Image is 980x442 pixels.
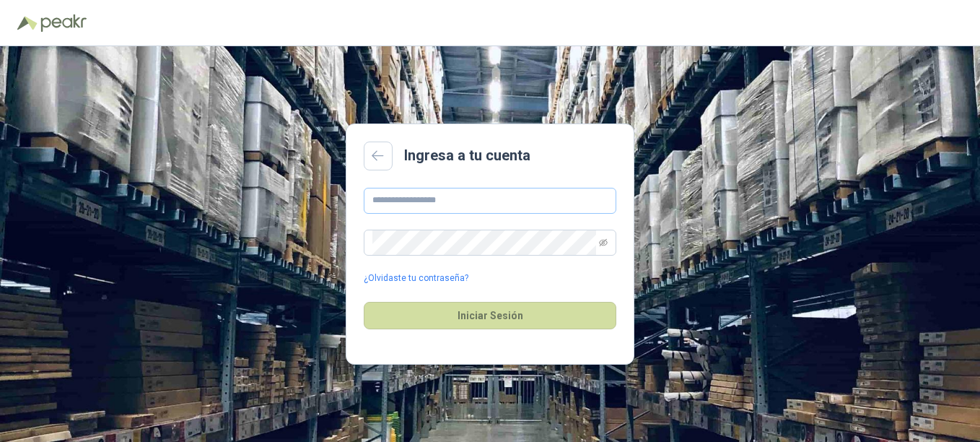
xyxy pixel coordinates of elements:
img: Peakr [40,14,87,32]
button: Iniciar Sesión [364,302,616,329]
img: Logo [17,16,38,30]
span: eye-invisible [599,238,608,247]
h2: Ingresa a tu cuenta [404,144,530,167]
a: ¿Olvidaste tu contraseña? [364,272,468,285]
